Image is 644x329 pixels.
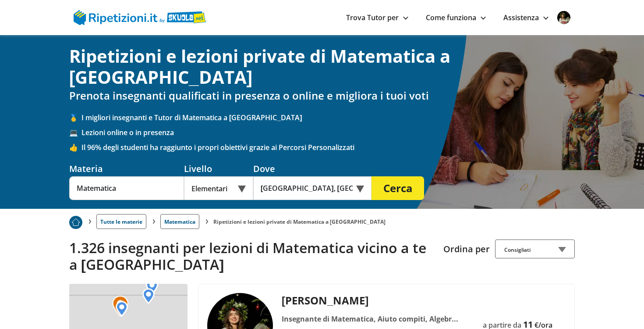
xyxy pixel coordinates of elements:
div: Elementari [184,176,253,200]
div: Materia [69,163,184,175]
a: Come funziona [426,13,486,22]
a: Trova Tutor per [346,13,408,22]
img: user avatar [557,11,570,24]
div: Insegnante di Matematica, Aiuto compiti, Algebra, Geografia, Geometria, Inglese, Italiano, Italia... [279,313,464,325]
label: Ordina per [443,243,490,255]
h1: Ripetizioni e lezioni private di Matematica a [GEOGRAPHIC_DATA] [69,46,575,88]
span: I migliori insegnanti e Tutor di Matematica a [GEOGRAPHIC_DATA] [81,113,575,122]
input: Es. Matematica [69,176,184,200]
a: Assistenza [503,13,548,22]
nav: breadcrumb d-none d-tablet-block [69,209,575,229]
span: Il 96% degli studenti ha raggiunto i propri obiettivi grazie ai Percorsi Personalizzati [81,143,575,152]
li: Ripetizioni e lezioni private di Matematica a [GEOGRAPHIC_DATA] [213,218,386,225]
a: logo Skuola.net | Ripetizioni.it [74,12,206,21]
input: Es. Indirizzo o CAP [253,176,360,200]
h2: Prenota insegnanti qualificati in presenza o online e migliora i tuoi voti [69,89,575,102]
img: Marker [112,296,128,317]
a: Tutte le materie [96,214,146,229]
span: 👍 [69,143,81,152]
div: [PERSON_NAME] [279,293,464,308]
img: Marker [116,301,128,317]
span: Lezioni online o in presenza [81,128,575,137]
img: Piu prenotato [69,216,82,229]
span: 🥇 [69,113,81,122]
div: Dove [253,163,372,175]
img: logo Skuola.net | Ripetizioni.it [74,10,206,25]
img: Marker [142,288,155,304]
div: Livello [184,163,253,175]
a: Matematica [160,214,199,229]
button: Cerca [372,176,424,200]
span: 💻 [69,128,81,137]
img: Marker [146,279,158,295]
div: Consigliati [495,240,575,258]
h2: 1.326 insegnanti per lezioni di Matematica vicino a te a [GEOGRAPHIC_DATA] [69,240,437,273]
